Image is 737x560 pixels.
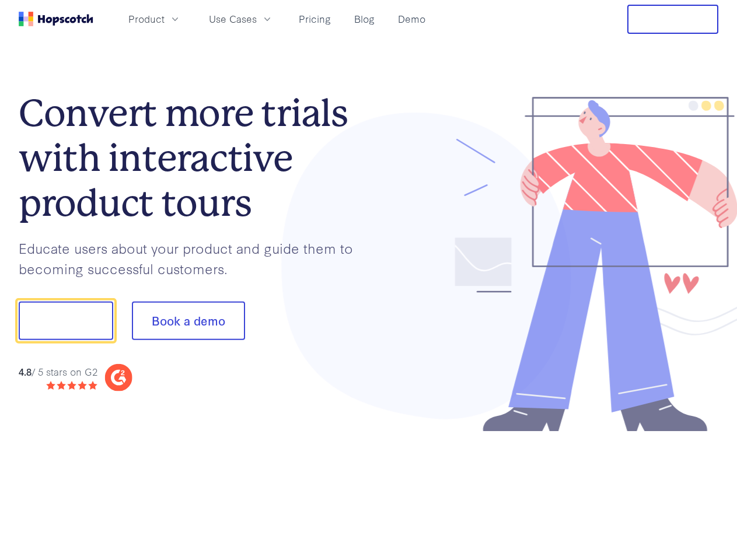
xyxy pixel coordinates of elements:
p: Educate users about your product and guide them to becoming successful customers. [19,238,369,278]
button: Free Trial [627,5,718,34]
button: Use Cases [202,9,280,29]
button: Book a demo [132,302,245,340]
a: Blog [350,9,379,29]
a: Demo [393,9,430,29]
h1: Convert more trials with interactive product tours [19,91,369,225]
button: Product [121,9,188,29]
a: Home [19,12,93,26]
strong: 4.8 [19,364,32,377]
span: Product [128,12,165,26]
span: Use Cases [209,12,257,26]
button: Show me! [19,302,113,340]
div: / 5 stars on G2 [19,364,97,379]
a: Pricing [294,9,336,29]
